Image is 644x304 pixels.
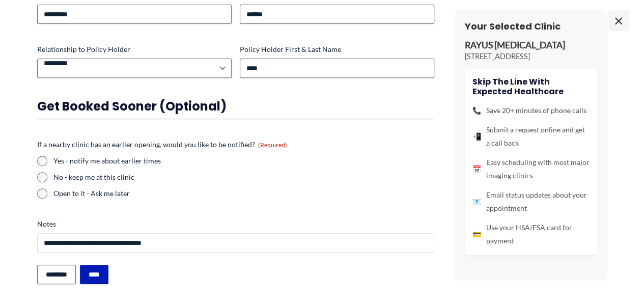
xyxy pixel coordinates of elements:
li: Save 20+ minutes of phone calls [472,104,590,117]
h3: Get booked sooner (optional) [37,98,434,114]
h4: Skip the line with Expected Healthcare [472,77,590,96]
span: 💳 [472,228,481,241]
span: 📅 [472,162,481,176]
legend: If a nearby clinic has an earlier opening, would you like to be notified? [37,140,287,150]
label: Relationship to Policy Holder [37,44,232,54]
label: Notes [37,219,434,229]
label: No - keep me at this clinic [53,172,434,182]
span: 📧 [472,195,481,208]
p: RAYUS [MEDICAL_DATA] [465,40,597,51]
span: 📲 [472,130,481,143]
label: Yes - notify me about earlier times [53,156,434,166]
li: Easy scheduling with most major imaging clinics [472,156,590,182]
label: Policy Holder First & Last Name [240,44,434,54]
li: Use your HSA/FSA card for payment [472,221,590,247]
label: Open to it - Ask me later [53,188,434,199]
span: (Required) [258,141,287,149]
h3: Your Selected Clinic [465,20,597,32]
p: [STREET_ADDRESS] [465,51,597,62]
span: 📞 [472,104,481,117]
span: × [608,10,629,31]
li: Submit a request online and get a call back [472,123,590,150]
li: Email status updates about your appointment [472,188,590,215]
